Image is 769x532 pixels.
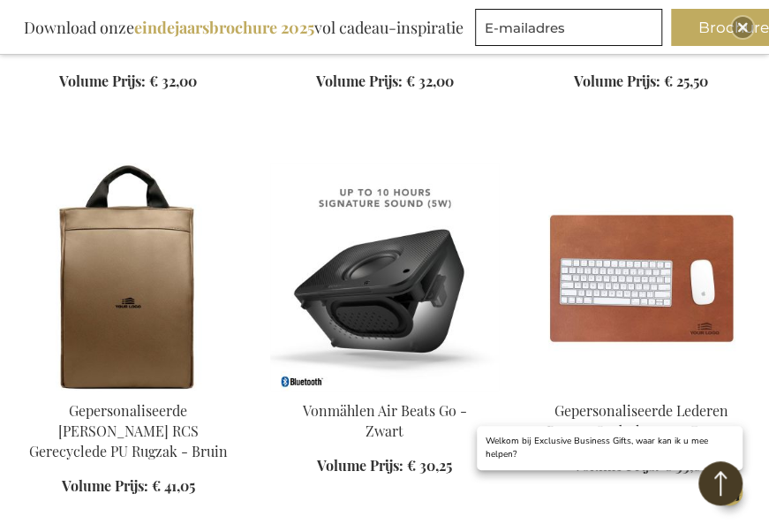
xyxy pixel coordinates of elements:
[59,72,197,92] a: Volume Prijs: € 32,00
[574,72,708,92] a: Volume Prijs: € 25,50
[29,400,228,460] a: Gepersonaliseerde [PERSON_NAME] RCS Gerecyclede PU Rugzak - Bruin
[149,72,197,90] span: € 32,00
[14,378,242,395] a: Personalised Bermond RCS Recycled PU Backpack - Brown
[315,72,453,92] a: Volume Prijs: € 32,00
[527,378,755,395] a: Personalised Leather Desk Pad - Cognac
[574,72,660,90] span: Volume Prijs:
[732,17,753,38] div: Close
[475,9,667,51] form: marketing offers and promotions
[475,9,662,46] input: E-mailadres
[546,400,735,439] a: Gepersonaliseerde Lederen Bureau Onderlegger - Cognac
[572,455,659,474] span: Volume Prijs:
[16,9,471,46] div: Download onze vol cadeau-inspiratie
[14,163,242,391] img: Personalised Bermond RCS Recycled PU Backpack - Brown
[315,72,402,90] span: Volume Prijs:
[152,475,195,494] span: € 41,05
[62,475,148,494] span: Volume Prijs:
[664,72,708,90] span: € 25,50
[662,455,709,474] span: € 33,60
[59,72,146,90] span: Volume Prijs:
[737,22,748,33] img: Close
[62,475,195,496] a: Volume Prijs: € 41,05
[405,72,453,90] span: € 32,00
[134,17,314,38] b: eindejaarsbrochure 2025
[270,163,498,391] img: Vonmählen Air Beats Go - Zwart
[527,163,755,391] img: Personalised Leather Desk Pad - Cognac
